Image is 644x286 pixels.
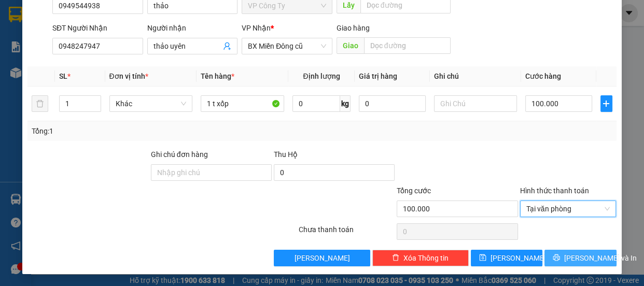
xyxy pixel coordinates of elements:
span: SL [59,72,67,80]
span: Khác [116,96,187,111]
span: [PERSON_NAME] [295,252,350,264]
span: VP Công Ty ĐT: [37,36,136,56]
span: printer [553,254,560,262]
span: Định lượng [303,72,340,80]
span: plus [601,99,612,108]
button: printer[PERSON_NAME] và In [544,250,616,266]
span: Xóa Thông tin [403,252,449,264]
img: logo [4,8,35,54]
span: [PERSON_NAME] và In [564,252,637,264]
span: BX Miền Đông cũ - [4,73,105,92]
span: save [479,254,486,262]
span: Cước hàng [525,72,561,80]
span: Giao hàng [337,24,370,32]
span: Đơn vị tính [109,72,148,80]
span: Tên hàng [201,72,234,80]
span: Thu Hộ [274,150,298,159]
input: Ghi chú đơn hàng [151,164,272,181]
input: VD: Bàn, Ghế [201,95,284,112]
span: VP Nhận [242,24,271,32]
span: bé chay [66,60,95,69]
div: Tổng: 1 [32,125,249,137]
input: Dọc đường [364,37,451,54]
button: delete [32,95,48,112]
span: VP Công Ty - [19,60,66,69]
th: Ghi chú [430,66,522,87]
span: user-add [223,42,231,50]
span: Nhận: [4,73,105,92]
button: plus [600,95,612,112]
div: Người nhận [147,22,238,34]
strong: CÔNG TY CP BÌNH TÂM [37,6,141,35]
button: [PERSON_NAME] [274,250,370,266]
input: Ghi Chú [434,95,517,112]
span: Gửi: [4,60,19,69]
span: BX Miền Đông cũ [248,38,326,54]
span: Giá trị hàng [359,72,397,80]
span: Tại văn phòng [526,201,610,217]
span: Giao [337,37,364,54]
button: save[PERSON_NAME] [471,250,542,266]
input: 0 [359,95,426,112]
span: [PERSON_NAME] [491,252,546,264]
span: delete [392,254,399,262]
button: deleteXóa Thông tin [372,250,469,266]
span: 0988 594 111 [37,36,136,56]
span: Tổng cước [397,187,431,195]
div: Chưa thanh toán [298,224,396,242]
label: Ghi chú đơn hàng [151,150,208,159]
label: Hình thức thanh toán [520,187,589,195]
div: SĐT Người Nhận [52,22,143,34]
span: kg [340,95,351,112]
